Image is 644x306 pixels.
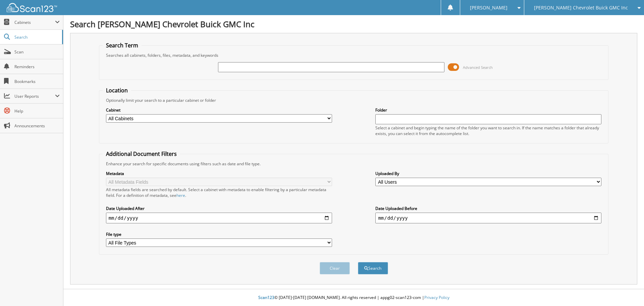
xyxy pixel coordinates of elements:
a: here [176,192,185,198]
div: Select a cabinet and begin typing the name of the folder you want to search in. If the name match... [375,125,601,136]
label: Folder [375,107,601,113]
div: Optionally limit your search to a particular cabinet or folder [103,97,605,103]
span: Scan123 [258,295,274,300]
span: [PERSON_NAME] [470,6,507,10]
legend: Additional Document Filters [103,150,180,158]
span: Help [14,108,60,114]
div: All metadata fields are searched by default. Select a cabinet with metadata to enable filtering b... [106,187,332,198]
input: end [375,213,601,223]
legend: Search Term [103,42,142,49]
span: User Reports [14,93,55,99]
div: Enhance your search for specific documents using filters such as date and file type. [103,161,605,167]
label: Cabinet [106,107,332,113]
label: Date Uploaded Before [375,206,601,211]
div: Searches all cabinets, folders, files, metadata, and keywords [103,52,605,58]
h1: Search [PERSON_NAME] Chevrolet Buick GMC Inc [70,18,637,30]
span: [PERSON_NAME] Chevrolet Buick GMC Inc [534,6,628,10]
label: Metadata [106,171,332,176]
span: Cabinets [14,19,55,25]
span: Scan [14,49,60,55]
span: Announcements [14,123,60,129]
span: Search [14,34,59,40]
button: Clear [320,262,350,274]
button: Search [358,262,388,274]
span: Reminders [14,64,60,70]
label: Uploaded By [375,171,601,176]
input: start [106,213,332,223]
label: Date Uploaded After [106,206,332,211]
span: Bookmarks [14,79,60,84]
span: Advanced Search [463,65,493,70]
a: Privacy Policy [424,295,449,300]
img: scan123-logo-white.svg [7,3,57,12]
div: © [DATE]-[DATE] [DOMAIN_NAME]. All rights reserved | appg02-scan123-com | [63,290,644,306]
legend: Location [103,87,131,94]
label: File type [106,231,332,237]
